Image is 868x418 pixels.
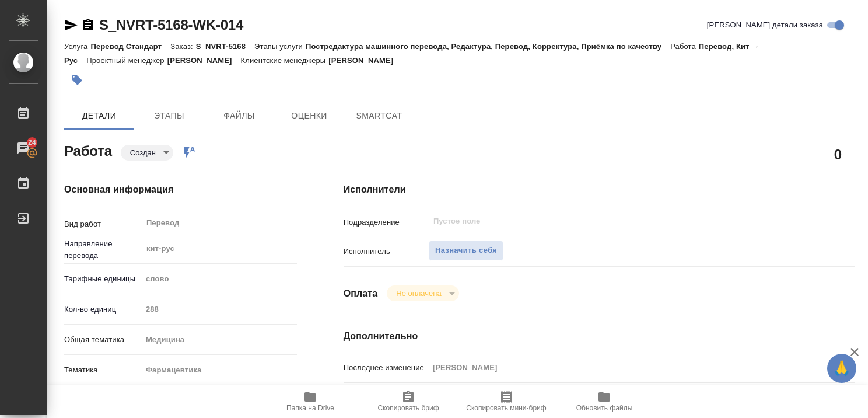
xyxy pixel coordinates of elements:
a: 24 [3,134,44,163]
p: Последнее изменение [344,362,429,374]
span: Этапы [141,109,197,123]
p: Кол-во единиц [64,304,142,315]
input: Пустое поле [429,359,813,376]
div: Фармацевтика [142,360,297,380]
button: Назначить себя [429,241,503,261]
h4: Основная информация [64,183,297,197]
a: S_NVRT-5168-WK-014 [99,17,243,33]
p: Тарифные единицы [64,273,142,285]
span: Скопировать мини-бриф [466,404,546,412]
div: Создан [121,145,173,161]
span: [PERSON_NAME] детали заказа [707,19,823,31]
h4: Исполнители [344,183,855,197]
p: Подразделение [344,217,429,228]
p: [PERSON_NAME] [167,56,241,65]
button: Скопировать ссылку [81,18,95,32]
span: Оценки [281,109,337,123]
div: Создан [387,285,459,301]
p: Заказ: [170,42,195,51]
button: Папка на Drive [261,385,359,418]
button: 🙏 [827,354,856,383]
div: слово [142,269,297,289]
h2: Работа [64,140,112,161]
p: Этапы услуги [254,42,306,51]
input: Пустое поле [142,301,297,318]
input: Пустое поле [432,214,785,228]
button: Добавить тэг [64,67,90,93]
p: [PERSON_NAME] [328,56,402,65]
p: Работа [670,42,699,51]
p: Клиентские менеджеры [241,56,329,65]
p: Услуга [64,42,90,51]
button: Не оплачена [393,288,444,298]
p: Постредактура машинного перевода, Редактура, Перевод, Корректура, Приёмка по качеству [306,42,670,51]
span: Скопировать бриф [377,404,439,412]
button: Обновить файлы [555,385,653,418]
p: Проектный менеджер [86,56,167,65]
p: Исполнитель [344,246,429,257]
span: Обновить файлы [576,404,633,412]
h4: Оплата [344,287,378,301]
button: Скопировать бриф [359,385,457,418]
p: Вид работ [64,218,142,230]
span: Файлы [211,109,267,123]
span: 24 [21,137,43,148]
span: Назначить себя [435,244,497,257]
span: 🙏 [832,356,852,381]
h4: Дополнительно [344,329,855,343]
span: Папка на Drive [286,404,334,412]
p: Тематика [64,364,142,376]
p: S_NVRT-5168 [196,42,254,51]
p: Перевод Стандарт [90,42,170,51]
div: Медицина [142,330,297,350]
p: Направление перевода [64,238,142,262]
p: Общая тематика [64,334,142,346]
span: SmartCat [351,109,407,123]
button: Создан [127,148,159,158]
h2: 0 [834,144,842,164]
button: Скопировать ссылку для ЯМессенджера [64,18,78,32]
button: Скопировать мини-бриф [457,385,555,418]
span: Детали [71,109,127,123]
